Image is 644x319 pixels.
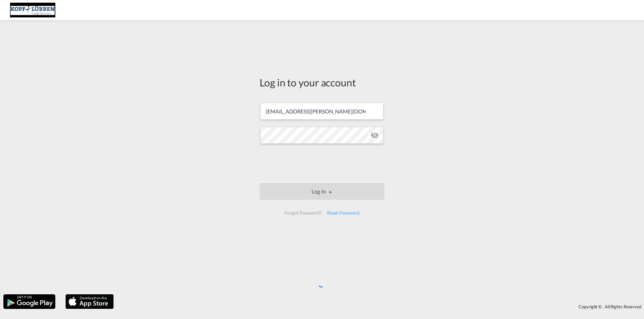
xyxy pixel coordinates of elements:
img: 25cf3bb0aafc11ee9c4fdbd399af7748.JPG [10,3,55,18]
div: Log in to your account [260,75,384,89]
img: google.png [3,294,56,310]
button: LOGIN [260,183,384,200]
md-icon: icon-eye-off [371,131,379,139]
div: Copyright © . All Rights Reserved [117,301,644,312]
iframe: reCAPTCHA [271,150,373,176]
input: Enter email/phone number [260,103,383,119]
img: apple.png [65,294,114,310]
div: Forgot Password? [282,207,324,219]
div: Reset Password [324,207,362,219]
